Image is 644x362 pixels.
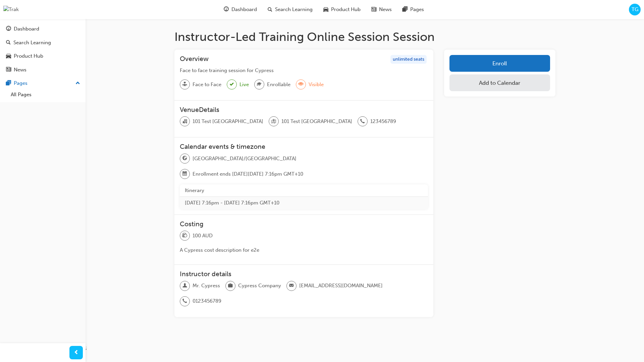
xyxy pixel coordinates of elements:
[180,67,274,73] span: Face to face training session for Cypress
[238,282,281,290] span: Cypress Company
[6,26,11,32] span: guage-icon
[75,79,80,88] span: up-icon
[182,282,187,290] span: man-icon
[6,80,11,86] span: pages-icon
[180,247,259,253] span: A Cypress cost description for e2e
[180,197,428,209] td: [DATE] 7:16pm - [DATE] 7:16pm GMT+10
[299,80,303,89] span: eye-icon
[271,117,276,126] span: location-icon
[231,6,257,13] span: Dashboard
[193,170,303,178] span: Enrollment ends [DATE][DATE] 7:16pm GMT+10
[228,282,233,290] span: briefcase-icon
[390,55,427,64] div: unlimited seats
[3,64,83,76] a: News
[174,29,555,44] h1: Instructor-Led Training Online Session Session
[402,5,408,14] span: pages-icon
[3,37,83,49] a: Search Learning
[193,232,213,240] span: 100 AUD
[397,3,429,16] a: pages-iconPages
[193,118,263,125] span: 101 Test [GEOGRAPHIC_DATA]
[3,23,83,35] a: Dashboard
[14,79,28,87] div: Pages
[3,21,83,77] button: DashboardSearch LearningProduct HubNews
[182,154,187,163] span: globe-icon
[224,5,229,14] span: guage-icon
[74,349,79,357] span: prev-icon
[3,6,19,13] img: Trak
[410,6,424,13] span: Pages
[14,25,39,33] div: Dashboard
[318,3,366,16] a: car-iconProduct Hub
[182,117,187,126] span: organisation-icon
[6,67,11,73] span: news-icon
[13,39,51,47] div: Search Learning
[180,184,428,197] th: Itinerary
[366,3,397,16] a: news-iconNews
[14,52,43,60] div: Product Hub
[309,81,324,88] span: Visible
[182,170,187,178] span: calendar-icon
[299,282,383,290] span: [EMAIL_ADDRESS][DOMAIN_NAME]
[193,155,297,163] span: [GEOGRAPHIC_DATA]/[GEOGRAPHIC_DATA]
[182,80,187,89] span: sessionType_FACE_TO_FACE-icon
[262,3,318,16] a: search-iconSearch Learning
[180,143,428,150] h3: Calendar events & timezone
[267,81,290,88] span: Enrollable
[8,89,83,100] a: All Pages
[629,4,641,15] button: TG
[275,6,313,13] span: Search Learning
[182,297,187,306] span: phone-icon
[218,3,262,16] a: guage-iconDashboard
[268,5,272,14] span: search-icon
[3,77,83,89] button: Pages
[281,118,352,125] span: 101 Test [GEOGRAPHIC_DATA]
[370,118,396,125] span: 123456789
[6,40,11,46] span: search-icon
[3,50,83,62] a: Product Hub
[289,282,294,290] span: email-icon
[180,106,428,114] h3: VenueDetails
[360,117,365,126] span: phone-icon
[379,6,392,13] span: News
[6,53,11,59] span: car-icon
[180,55,209,64] h3: Overview
[230,80,234,89] span: tick-icon
[182,231,187,240] span: money-icon
[193,282,220,290] span: Mr. Cypress
[180,220,428,228] h3: Costing
[193,297,221,305] span: 0123456789
[331,6,361,13] span: Product Hub
[449,74,550,91] button: Add to Calendar
[257,80,262,89] span: graduationCap-icon
[492,60,507,67] span: Enroll
[323,5,328,14] span: car-icon
[632,6,638,13] span: TG
[449,55,550,72] button: Enroll
[193,81,221,88] span: Face to Face
[239,81,249,88] span: Live
[14,66,26,74] div: News
[371,5,376,14] span: news-icon
[180,270,428,278] h3: Instructor details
